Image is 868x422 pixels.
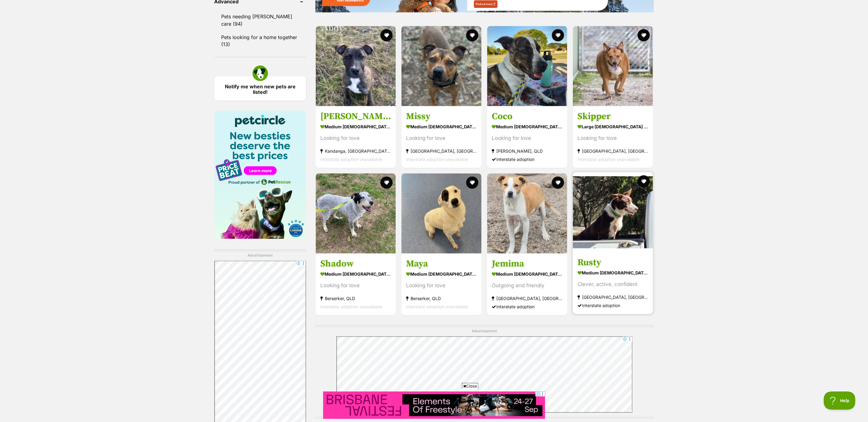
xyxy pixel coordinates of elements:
[406,110,477,122] h3: Missy
[552,29,564,41] button: favourite
[406,270,477,279] strong: medium [DEMOGRAPHIC_DATA] Dog
[320,110,391,122] h3: [PERSON_NAME]
[406,282,477,290] div: Looking for love
[406,258,477,270] h3: Maya
[492,258,563,270] h3: Jemima
[337,337,632,413] iframe: Advertisement
[578,122,648,131] strong: large [DEMOGRAPHIC_DATA] Dog
[492,270,563,279] strong: medium [DEMOGRAPHIC_DATA] Dog
[573,172,653,252] img: Rusty - Border Collie Dog
[406,134,477,142] div: Looking for love
[492,303,563,311] div: Interstate adoption
[406,294,477,303] strong: Berserker, QLD
[316,174,396,254] img: Shadow - Australian Cattle Dog x Siberian Husky Dog
[573,252,653,314] a: Rusty medium [DEMOGRAPHIC_DATA] Dog Clever, active, confident [GEOGRAPHIC_DATA], [GEOGRAPHIC_DATA...
[406,122,477,131] strong: medium [DEMOGRAPHIC_DATA] Dog
[578,280,648,289] div: Clever, active, confident
[320,147,391,155] strong: Kandanga, [GEOGRAPHIC_DATA]
[578,157,639,162] span: Interstate adoption unavailable
[462,383,478,389] span: Close
[492,294,563,303] strong: [GEOGRAPHIC_DATA], [GEOGRAPHIC_DATA]
[578,301,648,310] div: Interstate adoption
[380,177,393,189] button: favourite
[492,282,563,290] div: Outgoing and friendly
[487,174,567,254] img: Jemima - Fox Terrier Dog
[320,122,391,131] strong: medium [DEMOGRAPHIC_DATA] Dog
[323,391,545,419] iframe: Advertisement
[578,257,648,269] h3: Rusty
[402,254,481,316] a: Maya medium [DEMOGRAPHIC_DATA] Dog Looking for love Berserker, QLD Interstate adoption unavailable
[638,29,650,41] button: favourite
[320,157,382,162] span: Interstate adoption unavailable
[487,254,567,316] a: Jemima medium [DEMOGRAPHIC_DATA] Dog Outgoing and friendly [GEOGRAPHIC_DATA], [GEOGRAPHIC_DATA] I...
[492,110,563,122] h3: Coco
[578,293,648,301] strong: [GEOGRAPHIC_DATA], [GEOGRAPHIC_DATA]
[487,26,567,106] img: Coco - Australian Cattle Dog
[406,147,477,155] strong: [GEOGRAPHIC_DATA], [GEOGRAPHIC_DATA]
[402,174,481,254] img: Maya - Border Collie x Bull Arab Dog
[573,106,653,168] a: Skipper large [DEMOGRAPHIC_DATA] Dog Looking for love [GEOGRAPHIC_DATA], [GEOGRAPHIC_DATA] Inters...
[316,106,396,168] a: [PERSON_NAME] medium [DEMOGRAPHIC_DATA] Dog Looking for love Kandanga, [GEOGRAPHIC_DATA] Intersta...
[406,304,468,309] span: Interstate adoption unavailable
[320,134,391,142] div: Looking for love
[552,177,564,189] button: favourite
[316,254,396,316] a: Shadow medium [DEMOGRAPHIC_DATA] Dog Looking for love Berserker, QLD Interstate adoption unavailable
[466,177,478,189] button: favourite
[320,294,391,303] strong: Berserker, QLD
[320,258,391,270] h3: Shadow
[578,134,648,142] div: Looking for love
[406,157,468,162] span: Interstate adoption unavailable
[380,29,393,41] button: favourite
[492,122,563,131] strong: medium [DEMOGRAPHIC_DATA] Dog
[214,77,306,101] a: Notify me when new pets are listed!
[214,111,306,239] img: Pet Circle promo banner
[320,304,382,309] span: Interstate adoption unavailable
[316,26,396,106] img: Andy - Bull Arab Dog
[487,106,567,168] a: Coco medium [DEMOGRAPHIC_DATA] Dog Looking for love [PERSON_NAME], QLD Interstate adoption
[573,26,653,106] img: Skipper - Australian Kelpie x Australian Cattledog
[402,26,481,106] img: Missy - English Staffordshire Bull Terrier Dog
[315,325,654,419] div: Advertisement
[492,147,563,155] strong: [PERSON_NAME], QLD
[824,391,856,410] iframe: Help Scout Beacon - Open
[578,269,648,277] strong: medium [DEMOGRAPHIC_DATA] Dog
[578,147,648,155] strong: [GEOGRAPHIC_DATA], [GEOGRAPHIC_DATA]
[320,282,391,290] div: Looking for love
[320,270,391,279] strong: medium [DEMOGRAPHIC_DATA] Dog
[214,31,306,51] a: Pets looking for a home together (13)
[578,110,648,122] h3: Skipper
[466,29,478,41] button: favourite
[214,10,306,30] a: Pets needing [PERSON_NAME] care (94)
[492,134,563,142] div: Looking for love
[492,155,563,163] div: Interstate adoption
[638,175,650,188] button: favourite
[402,106,481,168] a: Missy medium [DEMOGRAPHIC_DATA] Dog Looking for love [GEOGRAPHIC_DATA], [GEOGRAPHIC_DATA] Interst...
